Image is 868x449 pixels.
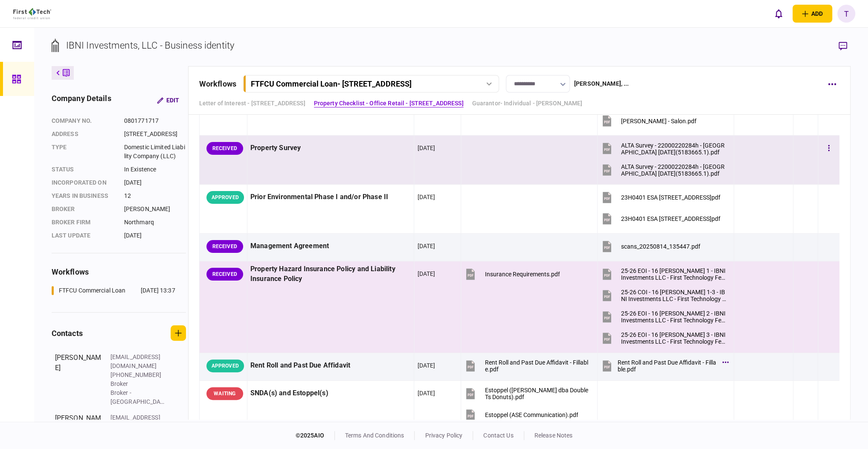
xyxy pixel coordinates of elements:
[417,242,435,250] div: [DATE]
[110,353,166,371] div: [EMAIL_ADDRESS][DOMAIN_NAME]
[52,178,116,187] div: incorporated on
[52,205,116,214] div: Broker
[124,231,186,240] div: [DATE]
[601,307,726,326] button: 25-26 EOI - 16 Uvalde Rd Bldg 2 - IBNI Investments LLC - First Technology Federal Credit Union, I...
[124,130,186,139] div: [STREET_ADDRESS]
[485,411,578,418] div: Estoppel (ASE Communication).pdf
[464,356,590,375] button: Rent Roll and Past Due Affidavit - Fillable.pdf
[141,286,175,295] div: [DATE] 13:37
[124,218,186,227] div: Northmarq
[574,79,629,88] div: [PERSON_NAME] , ...
[793,5,832,23] button: open adding identity options
[124,205,186,214] div: [PERSON_NAME]
[52,327,83,339] div: contacts
[124,191,186,200] div: 12
[601,286,726,305] button: 25-26 COI - 16 Uvalde Rd Bldg 1-3 - IBNI Investments LLC - First Technology Federal Credit Union,...
[250,188,411,207] div: Prior Environmental Phase I and/or Phase II
[621,331,726,345] div: 25-26 EOI - 16 Uvalde Rd Bldg 3 - IBNI Investments LLC - First Technology Federal Credit Union, I...
[621,163,726,177] div: ALTA Survey - 22000220284h - Northeast Square 08-15-2023(5183665.1).pdf
[250,237,411,256] div: Management Agreement
[621,289,726,302] div: 25-26 COI - 16 Uvalde Rd Bldg 1-3 - IBNI Investments LLC - First Technology Federal Credit Union,...
[621,310,726,324] div: 25-26 EOI - 16 Uvalde Rd Bldg 2 - IBNI Investments LLC - First Technology Federal Credit Union, I...
[296,431,335,440] div: © 2025 AIO
[769,5,787,23] button: open notifications list
[417,193,435,201] div: [DATE]
[601,356,726,375] button: Rent Roll and Past Due Affidavit - Fillable.pdf
[52,116,116,125] div: company no.
[618,359,718,373] div: Rent Roll and Past Due Affidavit - Fillable.pdf
[250,356,411,375] div: Rent Roll and Past Due Affidavit
[124,165,186,174] div: In Existence
[251,79,412,88] div: FTFCU Commercial Loan - [STREET_ADDRESS]
[52,93,111,108] div: company details
[150,93,186,108] button: Edit
[472,99,583,108] a: Guarantor- Individual - [PERSON_NAME]
[52,286,175,295] a: FTFCU Commercial Loan[DATE] 13:37
[52,191,116,200] div: years in business
[52,266,186,278] div: workflows
[52,231,116,240] div: last update
[485,359,590,373] div: Rent Roll and Past Due Affidavit - Fillable.pdf
[206,142,243,155] div: RECEIVED
[621,142,726,155] div: ALTA Survey - 22000220284h - Northeast Square 08-15-2023(5183665.1).pdf
[485,387,590,400] div: Estoppel (Aing Vuthy dba Double Ts Donuts).pdf
[601,264,726,284] button: 25-26 EOI - 16 Uvalde Rd Bldg 1 - IBNI Investments LLC - First Technology Federal Credit Union, I...
[464,405,578,424] button: Estoppel (ASE Communication).pdf
[425,432,462,439] a: privacy policy
[601,160,726,179] button: ALTA Survey - 22000220284h - Northeast Square 08-15-2023(5183665.1).pdf
[52,130,116,139] div: address
[601,111,697,130] button: Zoila Flor Bustos - Salon.pdf
[206,268,243,281] div: RECEIVED
[110,413,166,431] div: [EMAIL_ADDRESS][DOMAIN_NAME]
[250,139,411,158] div: Property Survey
[199,78,236,90] div: workflows
[417,389,435,397] div: [DATE]
[124,143,186,161] div: Domestic Limited Liability Company (LLC)
[206,387,243,400] div: WAITING
[250,384,411,403] div: SNDA(s) and Estoppel(s)
[621,194,720,201] div: 23H0401 ESA 16 Uvalde Rd Houston TX 77015.pdf
[601,328,726,348] button: 25-26 EOI - 16 Uvalde Rd Bldg 3 - IBNI Investments LLC - First Technology Federal Credit Union, I...
[417,361,435,370] div: [DATE]
[206,359,244,372] div: APPROVED
[601,237,700,256] button: scans_20250814_135447.pdf
[243,75,499,93] button: FTFCU Commercial Loan- [STREET_ADDRESS]
[124,178,186,187] div: [DATE]
[206,191,244,204] div: APPROVED
[52,218,116,227] div: broker firm
[621,243,700,250] div: scans_20250814_135447.pdf
[464,384,590,403] button: Estoppel (Aing Vuthy dba Double Ts Donuts).pdf
[601,139,726,158] button: ALTA Survey - 22000220284h - Northeast Square 08-15-2023(5183665.1).pdf
[601,209,720,228] button: 23H0401 ESA 16 Uvalde Rd Houston TX 77015.pdf
[601,188,720,207] button: 23H0401 ESA 16 Uvalde Rd Houston TX 77015.pdf
[206,240,243,253] div: RECEIVED
[464,264,560,284] button: Insurance Requirements.pdf
[534,432,573,439] a: release notes
[250,264,411,284] div: Property Hazard Insurance Policy and Liability Insurance Policy
[621,117,697,124] div: Zoila Flor Bustos - Salon.pdf
[417,144,435,152] div: [DATE]
[417,269,435,278] div: [DATE]
[59,286,126,295] div: FTFCU Commercial Loan
[55,353,102,406] div: [PERSON_NAME]
[52,165,116,174] div: status
[837,5,855,23] button: T
[345,432,404,439] a: terms and conditions
[124,116,186,125] div: 0801771717
[66,38,234,52] div: IBNI Investments, LLC - Business identity
[110,388,166,406] div: Broker - [GEOGRAPHIC_DATA]
[314,99,464,108] a: Property Checklist - Office Retail - [STREET_ADDRESS]
[483,432,513,439] a: contact us
[13,8,51,19] img: client company logo
[485,271,560,278] div: Insurance Requirements.pdf
[621,215,720,222] div: 23H0401 ESA 16 Uvalde Rd Houston TX 77015.pdf
[110,379,166,388] div: Broker
[52,143,116,161] div: Type
[621,267,726,281] div: 25-26 EOI - 16 Uvalde Rd Bldg 1 - IBNI Investments LLC - First Technology Federal Credit Union, I...
[199,99,305,108] a: Letter of Interest - [STREET_ADDRESS]
[110,371,166,379] div: [PHONE_NUMBER]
